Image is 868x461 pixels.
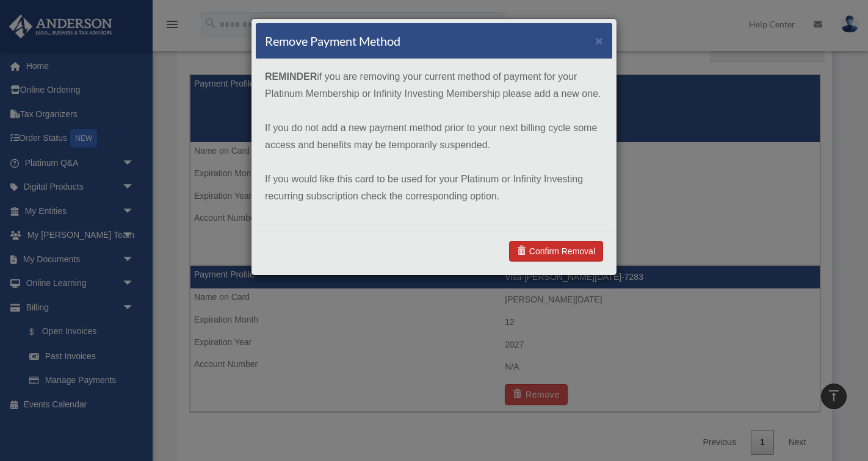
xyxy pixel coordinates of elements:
h4: Remove Payment Method [265,32,400,49]
button: × [595,34,603,47]
p: If you do not add a new payment method prior to your next billing cycle some access and benefits ... [265,120,603,154]
a: Confirm Removal [509,241,603,262]
p: If you would like this card to be used for your Platinum or Infinity Investing recurring subscrip... [265,171,603,205]
div: if you are removing your current method of payment for your Platinum Membership or Infinity Inves... [256,59,612,231]
strong: REMINDER [265,71,317,82]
